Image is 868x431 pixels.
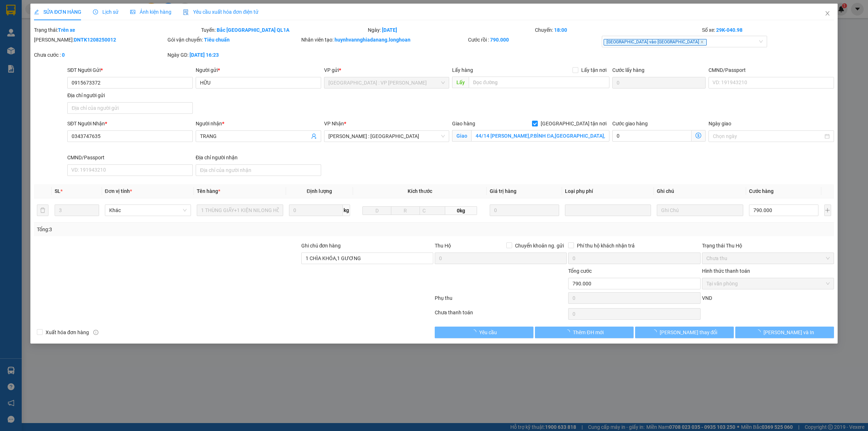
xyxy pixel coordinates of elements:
[391,206,420,215] input: R
[490,37,509,43] b: 790.000
[716,27,743,33] b: 29K-040.98
[568,268,592,274] span: Tổng cước
[612,77,706,89] input: Cước lấy hàng
[109,205,187,216] span: Khác
[612,130,692,142] input: Cước giao hàng
[612,121,648,126] label: Cước giao hàng
[706,278,830,289] span: Tại văn phòng
[749,188,774,194] span: Cước hàng
[367,26,534,34] div: Ngày:
[200,26,367,34] div: Tuyến:
[578,66,609,74] span: Lấy tận nơi
[468,36,600,44] div: Cước rồi :
[307,188,332,194] span: Định lượng
[130,9,135,14] span: picture
[196,120,321,128] div: Người nhận
[105,188,132,194] span: Đơn vị tính
[490,188,516,194] span: Giá trị hàng
[479,328,497,336] span: Yêu cầu
[573,328,603,336] span: Thêm ĐH mới
[824,204,831,216] button: plus
[702,295,712,301] span: VND
[167,36,299,44] div: Gói vận chuyển:
[328,131,445,142] span: Hồ Chí Minh : Kho Quận 12
[574,242,638,250] span: Phí thu hộ khách nhận trả
[301,253,433,264] input: Ghi chú đơn hàng
[535,327,634,338] button: Thêm ĐH mới
[701,26,835,34] div: Số xe:
[196,164,321,176] input: Địa chỉ của người nhận
[55,188,60,194] span: SL
[706,253,830,264] span: Chưa thu
[62,52,65,58] b: 0
[196,154,321,161] div: Địa chỉ người nhận
[183,9,189,15] img: icon
[657,204,743,216] input: Ghi Chú
[408,188,432,194] span: Kích thước
[33,26,200,34] div: Trạng thái:
[93,330,98,335] span: info-circle
[763,328,814,336] span: [PERSON_NAME] và In
[471,329,479,335] span: loading
[534,26,701,34] div: Chuyến:
[695,133,701,138] span: dollar-circle
[490,204,559,216] input: 0
[43,328,92,336] span: Xuất hóa đơn hàng
[452,121,475,126] span: Giao hàng
[67,154,193,161] div: CMND/Passport
[654,184,746,198] th: Ghi chú
[471,130,609,142] input: Giao tận nơi
[652,329,660,335] span: loading
[512,242,567,250] span: Chuyển khoản ng. gửi
[34,9,81,15] span: SỬA ĐƠN HÀNG
[93,9,98,14] span: clock-circle
[67,102,193,114] input: Địa chỉ của người gửi
[635,327,734,338] button: [PERSON_NAME] thay đổi
[67,66,193,74] div: SĐT Người Gửi
[825,10,830,16] span: close
[709,121,731,126] label: Ngày giao
[612,67,644,73] label: Cước lấy hàng
[445,206,477,215] span: 0kg
[420,206,446,215] input: C
[67,91,193,99] div: Địa chỉ người gửi
[554,27,567,33] b: 18:00
[700,40,704,44] span: close
[34,51,166,59] div: Chưa cước :
[469,77,609,88] input: Dọc đường
[217,27,289,33] b: Bắc [GEOGRAPHIC_DATA] QL1A
[434,294,567,307] div: Phụ thu
[434,309,567,321] div: Chưa thanh toán
[435,243,451,249] span: Thu Hộ
[538,120,609,128] span: [GEOGRAPHIC_DATA] tận nơi
[301,243,341,249] label: Ghi chú đơn hàng
[93,9,119,15] span: Lịch sử
[713,132,823,140] input: Ngày giao
[67,120,193,128] div: SĐT Người Nhận
[817,4,838,24] button: Close
[343,204,350,216] span: kg
[197,188,220,194] span: Tên hàng
[452,67,473,73] span: Lấy hàng
[324,121,344,126] span: VP Nhận
[335,37,410,43] b: huynhvannghiadanang.longhoan
[34,36,166,44] div: [PERSON_NAME]:
[382,27,397,33] b: [DATE]
[130,9,171,15] span: Ảnh kiện hàng
[362,206,391,215] input: D
[37,204,48,216] button: delete
[660,328,718,336] span: [PERSON_NAME] thay đổi
[702,268,750,274] label: Hình thức thanh toán
[196,66,321,74] div: Người gửi
[562,184,654,198] th: Loại phụ phí
[328,77,445,88] span: Đà Nẵng : VP Thanh Khê
[37,225,335,233] div: Tổng: 3
[183,9,259,15] span: Yêu cầu xuất hóa đơn điện tử
[204,37,230,43] b: Tiêu chuẩn
[190,52,219,58] b: [DATE] 16:23
[735,327,834,338] button: [PERSON_NAME] và In
[604,39,707,46] span: [GEOGRAPHIC_DATA] vào [GEOGRAPHIC_DATA]
[167,51,299,59] div: Ngày GD:
[311,133,317,139] span: user-add
[301,36,467,44] div: Nhân viên tạo:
